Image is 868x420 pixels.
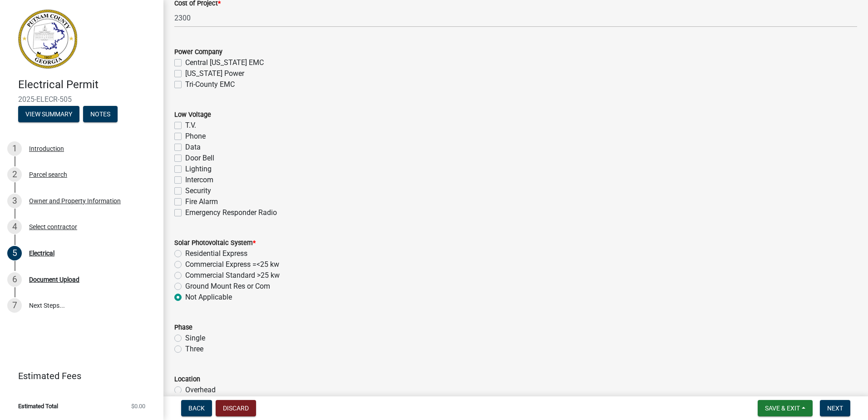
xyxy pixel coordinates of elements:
[174,325,192,331] label: Phase
[216,400,256,416] button: Discard
[18,111,79,118] wm-modal-confirm: Summary
[185,153,214,164] label: Door Bell
[7,246,22,260] div: 5
[7,272,22,287] div: 6
[7,167,22,182] div: 2
[185,281,270,292] label: Ground Mount Res or Com
[7,141,22,156] div: 1
[185,248,247,259] label: Residential Express
[820,400,850,416] button: Next
[185,142,201,153] label: Data
[29,276,79,283] div: Document Upload
[185,270,280,281] label: Commercial Standard >25 kw
[185,333,205,344] label: Single
[18,10,77,69] img: Putnam County, Georgia
[174,240,256,246] label: Solar Photovoltaic System
[185,207,277,218] label: Emergency Responder Radio
[7,220,22,234] div: 4
[174,49,222,55] label: Power Company
[758,400,813,416] button: Save & Exit
[29,198,121,204] div: Owner and Property Information
[185,164,212,175] label: Lighting
[185,57,264,68] label: Central [US_STATE] EMC
[7,194,22,208] div: 3
[185,79,235,90] label: Tri-County EMC
[185,68,244,79] label: [US_STATE] Power
[181,400,212,416] button: Back
[29,224,77,230] div: Select contractor
[185,175,213,185] label: Intercom
[185,196,218,207] label: Fire Alarm
[174,0,221,7] label: Cost of Project
[185,259,279,270] label: Commercial Express =<25 kw
[83,111,118,118] wm-modal-confirm: Notes
[131,403,145,409] span: $0.00
[827,405,843,412] span: Next
[18,403,58,409] span: Estimated Total
[185,385,216,395] label: Overhead
[18,95,145,104] span: 2025-ELECR-505
[174,112,211,118] label: Low Voltage
[7,298,22,313] div: 7
[185,292,232,303] label: Not Applicable
[29,145,64,152] div: Introduction
[188,405,205,412] span: Back
[18,106,79,122] button: View Summary
[765,405,800,412] span: Save & Exit
[29,171,67,178] div: Parcel search
[7,367,149,385] a: Estimated Fees
[185,185,211,196] label: Security
[185,120,196,131] label: T.V.
[185,344,203,355] label: Three
[174,376,200,383] label: Location
[83,106,118,122] button: Notes
[18,78,156,91] h4: Electrical Permit
[185,131,206,142] label: Phone
[29,250,54,256] div: Electrical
